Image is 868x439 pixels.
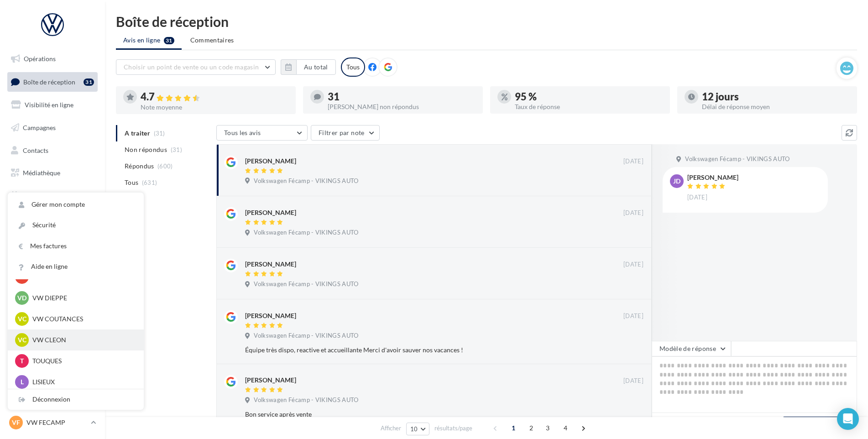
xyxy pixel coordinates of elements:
a: Campagnes DataOnDemand [5,239,99,266]
p: LISIEUX [32,377,133,387]
div: [PERSON_NAME] [687,174,738,181]
button: Au total [281,59,336,75]
span: [DATE] [623,209,643,217]
span: Médiathèque [23,169,60,177]
button: Tous les avis [216,125,308,141]
div: [PERSON_NAME] [245,376,296,385]
p: VW COUTANCES [32,314,133,324]
span: Volkswagen Fécamp - VIKINGS AUTO [254,332,358,340]
span: [DATE] [623,377,643,385]
span: [DATE] [623,312,643,320]
p: TOUQUES [32,356,133,366]
div: Note moyenne [141,104,288,110]
a: Gérer mon compte [8,194,144,215]
button: 10 [406,423,429,435]
button: Ignorer [613,344,643,356]
span: Afficher [381,424,401,433]
div: Déconnexion [8,389,144,410]
a: Campagnes [5,118,99,137]
span: [DATE] [687,193,707,202]
div: 31 [328,92,476,102]
div: Open Intercom Messenger [837,408,859,430]
a: PLV et print personnalisable [5,209,99,236]
div: Équipe très dispo, reactive et accueillante Merci d'avoir sauver nos vacances ! [245,345,584,355]
span: L [21,377,24,387]
button: Modèle de réponse [652,341,731,356]
p: VW CLEON [32,335,133,345]
div: Tous [341,57,365,77]
span: [DATE] [623,261,643,269]
span: résultats/page [434,424,472,433]
a: Mes factures [8,236,144,256]
a: Contacts [5,141,99,160]
div: [PERSON_NAME] [245,260,296,269]
div: Délai de réponse moyen [702,104,850,110]
span: Contacts [23,146,48,154]
div: [PERSON_NAME] [245,157,296,166]
div: 12 jours [702,92,850,102]
span: Commentaires [190,36,234,45]
button: Au total [296,59,336,75]
div: 31 [84,78,94,86]
a: Opérations [5,49,99,68]
span: 1 [506,421,521,435]
button: Ignorer [614,279,644,292]
span: Visibilité en ligne [25,101,73,109]
div: [PERSON_NAME] [245,208,296,217]
button: Ignorer [613,408,643,421]
span: JD [673,177,680,186]
span: Choisir un point de vente ou un code magasin [124,63,259,71]
p: VW DIEPPE [32,293,133,303]
a: Boîte de réception31 [5,72,99,92]
span: Volkswagen Fécamp - VIKINGS AUTO [254,396,358,404]
a: Sécurité [8,215,144,235]
span: Volkswagen Fécamp - VIKINGS AUTO [254,280,358,288]
a: Calendrier [5,186,99,205]
span: Volkswagen Fécamp - VIKINGS AUTO [685,155,790,163]
span: 3 [540,421,555,435]
span: Tous [125,178,138,187]
span: VC [18,314,26,324]
div: 95 % [515,92,663,102]
span: 2 [524,421,539,435]
div: Bon service après vente [245,410,584,419]
span: T [20,356,24,366]
span: Boîte de réception [23,78,75,85]
span: [DATE] [623,157,643,166]
span: Volkswagen Fécamp - VIKINGS AUTO [254,177,358,185]
span: Non répondus [125,145,167,154]
button: Choisir un point de vente ou un code magasin [116,59,276,75]
button: Filtrer par note [311,125,380,141]
a: VF VW FECAMP [7,414,98,431]
span: VF [12,418,20,427]
span: (31) [171,146,182,153]
span: 4 [558,421,573,435]
span: (631) [142,179,157,186]
div: Boîte de réception [116,15,857,28]
p: VW FECAMP [26,418,87,427]
a: Médiathèque [5,163,99,183]
span: (600) [157,162,173,170]
span: Opérations [24,55,56,63]
div: Taux de réponse [515,104,663,110]
div: 4.7 [141,92,288,102]
span: Calendrier [23,192,53,199]
span: Campagnes [23,124,56,131]
span: VD [17,293,26,303]
div: [PERSON_NAME] [245,311,296,320]
span: Tous les avis [224,129,261,136]
button: Ignorer [614,176,644,188]
a: Visibilité en ligne [5,95,99,115]
span: VC [18,335,26,345]
button: Ignorer [614,227,644,240]
div: [PERSON_NAME] non répondus [328,104,476,110]
span: Volkswagen Fécamp - VIKINGS AUTO [254,229,358,237]
a: Aide en ligne [8,256,144,277]
span: 10 [410,425,418,433]
span: Répondus [125,162,154,171]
